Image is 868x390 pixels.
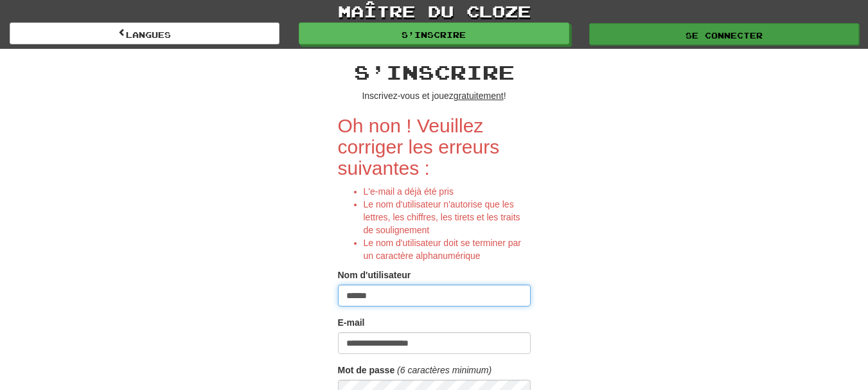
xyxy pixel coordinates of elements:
[338,270,411,280] font: Nom d'utilisateur
[589,23,859,45] a: Se connecter
[454,91,504,101] font: gratuitement
[299,22,569,44] a: S'inscrire
[126,30,171,39] font: Langues
[504,91,506,101] font: !
[364,186,454,197] font: L'e-mail a déjà été pris
[338,317,365,328] font: E-mail
[364,238,521,261] font: Le nom d'utilisateur doit se terminer par un caractère alphanumérique
[364,199,520,235] font: Le nom d'utilisateur n'autorise que les lettres, les chiffres, les tirets et les traits de soulig...
[686,31,763,40] font: Se connecter
[338,365,395,375] font: Mot de passe
[354,60,515,84] font: S'inscrire
[362,91,453,101] font: Inscrivez-vous et jouez
[397,365,492,375] font: (6 caractères minimum)
[10,22,279,44] a: Langues
[402,30,466,39] font: S'inscrire
[338,1,531,21] font: maître du cloze
[338,115,500,179] font: Oh non ! Veuillez corriger les erreurs suivantes :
